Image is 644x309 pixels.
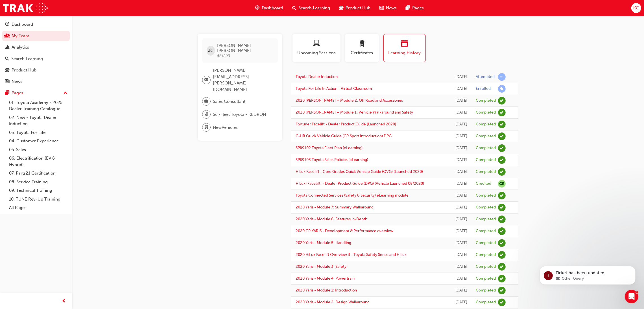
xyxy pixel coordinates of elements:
a: 02. New - Toyota Dealer Induction [7,113,70,128]
div: Mon Dec 21 2020 00:00:00 GMT+1000 (Australian Eastern Standard Time) [455,252,467,258]
span: news-icon [5,79,9,84]
iframe: Intercom live chat [625,290,638,303]
span: learningRecordVerb_COMPLETE-icon [498,263,506,271]
div: Completed [476,110,496,115]
a: 08. Service Training [7,178,70,186]
a: car-iconProduct Hub [335,2,375,14]
span: organisation-icon [204,111,208,118]
div: Completed [476,229,496,234]
span: news-icon [379,5,384,12]
div: Completed [476,193,496,198]
span: prev-icon [62,298,66,305]
span: KC [633,5,639,11]
span: briefcase-icon [204,98,208,105]
span: people-icon [5,34,9,39]
span: Upcoming Sessions [297,50,336,56]
span: News [386,5,397,11]
div: Thu Dec 24 2020 00:00:00 GMT+1000 (Australian Eastern Standard Time) [455,169,467,175]
a: SPK9103 Toyota Sales Policies (eLearning) [296,157,368,162]
div: Tue Dec 22 2020 00:00:00 GMT+1000 (Australian Eastern Standard Time) [455,216,467,223]
div: Completed [476,240,496,246]
div: Credited [476,181,491,186]
span: learningRecordVerb_COMPLETE-icon [498,144,506,152]
span: Sales Consultant [213,98,245,105]
a: 06. Electrification (EV & Hybrid) [7,154,70,169]
span: learningRecordVerb_COMPLETE-icon [498,275,506,282]
div: Mon Dec 21 2020 00:00:00 GMT+1000 (Australian Eastern Standard Time) [455,275,467,282]
a: All Pages [7,203,70,212]
span: learningRecordVerb_COMPLETE-icon [498,204,506,211]
div: Tue Dec 22 2020 00:00:00 GMT+1000 (Australian Eastern Standard Time) [455,228,467,234]
a: 09. Technical Training [7,186,70,195]
span: Pages [412,5,424,11]
a: My Team [2,31,70,41]
div: Attempted [476,74,495,80]
a: HiLux Facelift - Core Grades Quick Vehicle Guide (QVG) (Launched 2020) [296,169,423,174]
a: 2020 [PERSON_NAME] – Module 1: Vehicle Walkaround and Safety [296,110,413,115]
div: Product Hub [12,67,36,73]
span: learningRecordVerb_COMPLETE-icon [498,216,506,223]
button: Certificates [345,34,379,62]
a: SPK9102 Toyota Fleet Plan (eLearning) [296,145,363,150]
a: 07. Parts21 Certification [7,169,70,178]
span: learningRecordVerb_COMPLETE-icon [498,239,506,247]
a: 05. Sales [7,145,70,154]
a: 2020 Yaris - Module 1: Introduction [296,288,357,293]
a: 10. TUNE Rev-Up Training [7,195,70,204]
a: News [2,77,70,87]
a: 2020 Yaris - Module 4: Powertrain [296,276,355,281]
span: [PERSON_NAME] [PERSON_NAME] [217,43,273,53]
iframe: Intercom notifications message [531,254,644,294]
div: Pages [12,90,23,96]
a: 2020 HiLux Facelift Overview 3 - Toyota Safety Sense and HiLux [296,252,407,257]
a: pages-iconPages [401,2,428,14]
button: Pages [2,88,70,98]
a: Fortuner Facelift - Dealer Product Guide (Launched 2020) [296,122,396,127]
a: 04. Customer Experience [7,137,70,145]
span: laptop-icon [313,40,320,48]
div: Fri Mar 26 2021 00:00:00 GMT+1000 (Australian Eastern Standard Time) [455,97,467,104]
div: Mon Dec 21 2020 00:00:00 GMT+1000 (Australian Eastern Standard Time) [455,264,467,270]
a: 2020 Yaris - Module 6: Features in-Depth [296,217,367,221]
div: Completed [476,98,496,103]
span: learningRecordVerb_COMPLETE-icon [498,132,506,140]
span: Product Hub [346,5,370,11]
div: Dashboard [12,21,33,28]
button: DashboardMy TeamAnalyticsSearch LearningProduct HubNews [2,18,70,88]
div: Completed [476,122,496,127]
div: Enrolled [476,86,491,92]
span: learningRecordVerb_COMPLETE-icon [498,299,506,306]
span: guage-icon [5,22,9,27]
div: Completed [476,134,496,139]
div: Tue Dec 22 2020 00:00:00 GMT+1000 (Australian Eastern Standard Time) [455,204,467,211]
div: Mon Mar 08 2021 00:00:00 GMT+1000 (Australian Eastern Standard Time) [455,121,467,128]
div: Completed [476,288,496,293]
a: 2020 Yaris - Module 2: Design Walkaround [296,300,370,304]
span: learningRecordVerb_COMPLETE-icon [498,121,506,128]
a: news-iconNews [375,2,401,14]
a: 03. Toyota For Life [7,128,70,137]
span: pages-icon [5,91,9,96]
span: Learning History [388,50,421,56]
div: Completed [476,276,496,281]
a: Dashboard [2,19,70,30]
span: learningRecordVerb_ATTEMPT-icon [498,73,506,81]
div: Completed [476,264,496,269]
div: Completed [476,252,496,258]
a: Product Hub [2,65,70,75]
span: calendar-icon [401,40,408,48]
div: Wed Sep 24 2025 08:33:11 GMT+1000 (Australian Eastern Standard Time) [455,74,467,80]
span: award-icon [359,40,365,48]
a: guage-iconDashboard [251,2,288,14]
span: department-icon [204,124,208,131]
div: Completed [476,157,496,163]
span: learningRecordVerb_COMPLETE-icon [498,287,506,294]
span: learningRecordVerb_COMPLETE-icon [498,251,506,259]
a: 2020 Yaris - Module 5: Handling [296,240,351,245]
span: null-icon [498,180,506,188]
div: Tue Dec 22 2020 00:00:00 GMT+1000 (Australian Eastern Standard Time) [455,192,467,199]
a: Search Learning [2,54,70,64]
